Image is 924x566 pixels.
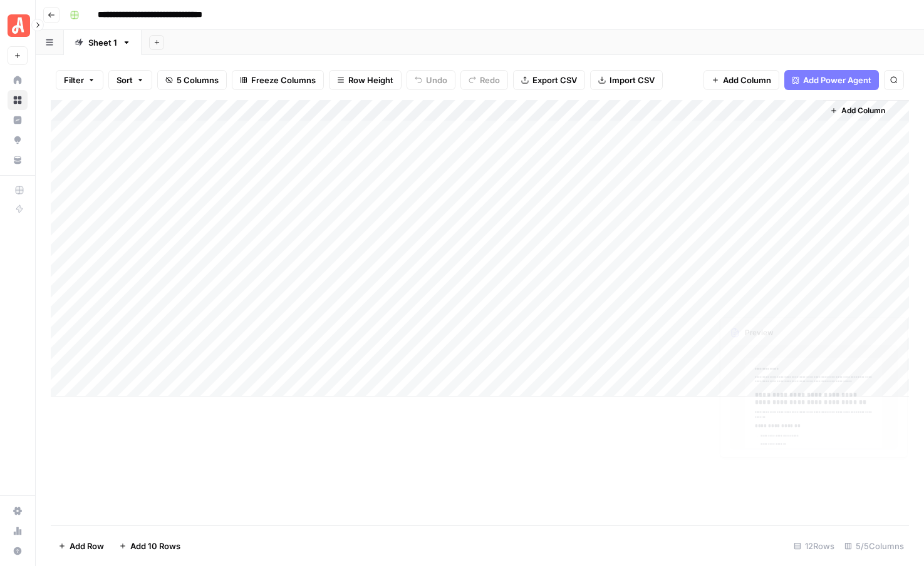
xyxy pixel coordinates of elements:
[51,536,112,556] button: Add Row
[513,70,585,90] button: Export CSV
[88,36,117,49] div: Sheet 1
[789,536,839,556] div: 12 Rows
[839,536,909,556] div: 5/5 Columns
[8,130,28,150] a: Opportunities
[8,70,28,90] a: Home
[590,70,663,90] button: Import CSV
[803,74,871,86] span: Add Power Agent
[8,110,28,130] a: Insights
[157,70,227,90] button: 5 Columns
[8,14,30,37] img: Angi Logo
[64,74,84,86] span: Filter
[426,74,447,86] span: Undo
[348,74,393,86] span: Row Height
[8,90,28,110] a: Browse
[610,74,655,86] span: Import CSV
[784,70,879,90] button: Add Power Agent
[8,541,28,561] button: Help + Support
[480,74,500,86] span: Redo
[117,74,133,86] span: Sort
[8,521,28,541] a: Usage
[460,70,508,90] button: Redo
[130,540,180,552] span: Add 10 Rows
[825,103,890,119] button: Add Column
[251,74,316,86] span: Freeze Columns
[8,501,28,521] a: Settings
[64,30,142,55] a: Sheet 1
[177,74,219,86] span: 5 Columns
[108,70,152,90] button: Sort
[56,70,103,90] button: Filter
[8,10,28,41] button: Workspace: Angi
[8,150,28,170] a: Your Data
[329,70,402,90] button: Row Height
[841,105,885,116] span: Add Column
[723,74,771,86] span: Add Column
[407,70,455,90] button: Undo
[70,540,104,552] span: Add Row
[232,70,324,90] button: Freeze Columns
[112,536,188,556] button: Add 10 Rows
[703,70,779,90] button: Add Column
[532,74,577,86] span: Export CSV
